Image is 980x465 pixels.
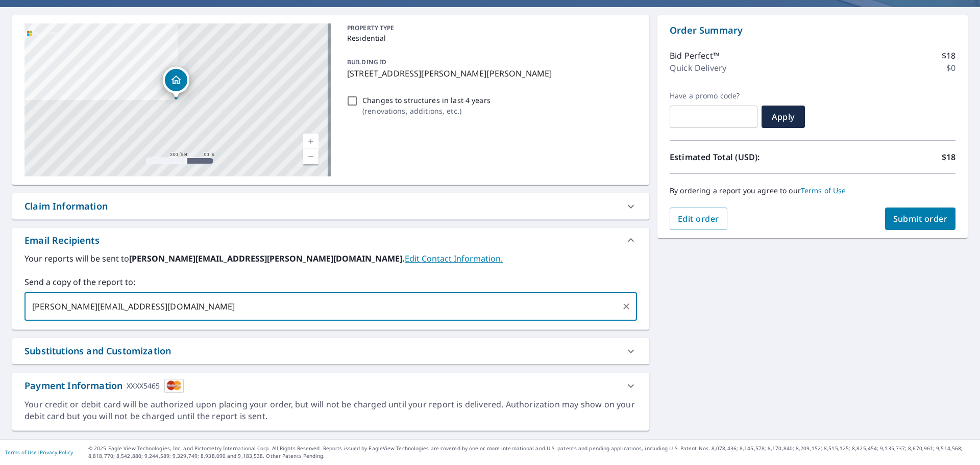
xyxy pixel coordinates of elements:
[942,151,955,163] p: $18
[40,449,73,456] a: Privacy Policy
[678,213,719,224] span: Edit order
[801,186,846,195] a: Terms of Use
[5,449,37,456] a: Terms of Use
[24,234,100,247] div: Email Recipients
[347,58,386,66] p: BUILDING ID
[303,134,318,149] a: Current Level 17, Zoom In
[24,399,637,422] div: Your credit or debit card will be authorized upon placing your order, but will not be charged unt...
[164,379,184,393] img: cardImage
[405,253,503,264] a: EditContactInfo
[129,253,405,264] b: [PERSON_NAME][EMAIL_ADDRESS][PERSON_NAME][DOMAIN_NAME].
[12,373,649,399] div: Payment InformationXXXX5465cardImage
[670,23,955,37] p: Order Summary
[24,379,184,393] div: Payment Information
[88,445,975,460] p: © 2025 Eagle View Technologies, Inc. and Pictometry International Corp. All Rights Reserved. Repo...
[362,95,491,106] p: Changes to structures in last 4 years
[670,186,955,195] p: By ordering a report you agree to our
[163,67,189,98] div: Dropped pin, building 1, Residential property, 656 Wagner St Troutman, NC 28166
[670,91,757,100] label: Have a promo code?
[12,338,649,364] div: Substitutions and Customization
[670,208,727,230] button: Edit order
[362,106,491,116] p: ( renovations, additions, etc. )
[347,67,633,80] p: [STREET_ADDRESS][PERSON_NAME][PERSON_NAME]
[5,449,73,455] p: |
[946,62,955,74] p: $0
[670,62,726,74] p: Quick Delivery
[127,379,160,393] div: XXXX5465
[24,252,637,265] label: Your reports will be sent to
[12,228,649,252] div: Email Recipients
[762,106,805,128] button: Apply
[24,199,108,213] div: Claim Information
[670,49,719,62] p: Bid Perfect™
[942,49,955,62] p: $18
[347,33,633,43] p: Residential
[24,344,171,358] div: Substitutions and Customization
[885,208,956,230] button: Submit order
[347,23,633,33] p: PROPERTY TYPE
[770,111,797,122] span: Apply
[24,276,637,288] label: Send a copy of the report to:
[619,299,633,314] button: Clear
[670,151,813,163] p: Estimated Total (USD):
[893,213,948,224] span: Submit order
[303,149,318,164] a: Current Level 17, Zoom Out
[12,193,649,219] div: Claim Information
